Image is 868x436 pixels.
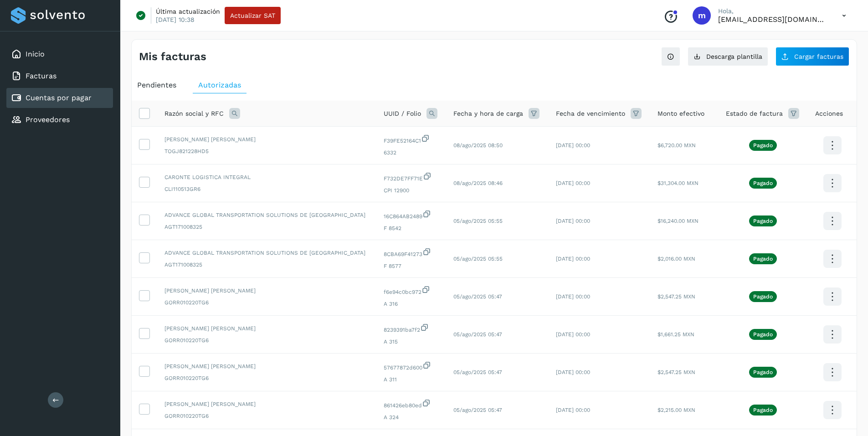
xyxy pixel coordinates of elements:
[164,109,224,118] span: Razón social y RFC
[164,336,369,344] span: GORR010220TG6
[657,293,695,300] span: $2,547.25 MXN
[384,285,439,296] span: f6e94c0bc972
[453,256,503,262] span: 05/ago/2025 05:55
[6,88,113,108] div: Cuentas por pagar
[657,218,699,224] span: $16,240.00 MXN
[556,109,625,118] span: Fecha de vencimiento
[164,185,369,193] span: CLI110513GR6
[26,72,56,80] a: Facturas
[164,298,369,307] span: GORR010220TG6
[453,293,502,300] span: 05/ago/2025 05:47
[453,369,502,375] span: 05/ago/2025 05:47
[556,331,590,338] span: [DATE] 00:00
[657,369,695,375] span: $2,547.25 MXN
[556,293,590,300] span: [DATE] 00:00
[453,218,503,224] span: 05/ago/2025 05:55
[6,110,113,130] div: Proveedores
[164,135,369,144] span: [PERSON_NAME] [PERSON_NAME]
[657,180,699,186] span: $31,304.00 MXN
[753,407,773,413] p: Pagado
[726,109,783,118] span: Estado de factura
[556,256,590,262] span: [DATE] 00:00
[384,413,439,421] span: A 324
[753,180,773,186] p: Pagado
[556,180,590,186] span: [DATE] 00:00
[453,180,503,186] span: 08/ago/2025 08:46
[453,331,502,338] span: 05/ago/2025 05:47
[137,81,176,89] span: Pendientes
[164,261,369,269] span: AGT171008325
[794,53,843,60] span: Cargar facturas
[657,407,695,413] span: $2,215.00 MXN
[688,47,768,66] button: Descarga plantilla
[164,362,369,370] span: [PERSON_NAME] [PERSON_NAME]
[657,331,694,338] span: $1,661.25 MXN
[556,218,590,224] span: [DATE] 00:00
[164,374,369,382] span: GORR010220TG6
[384,224,439,232] span: F 8542
[556,407,590,413] span: [DATE] 00:00
[753,218,773,224] p: Pagado
[164,400,369,408] span: [PERSON_NAME] [PERSON_NAME]
[657,142,696,149] span: $6,720.00 MXN
[556,369,590,375] span: [DATE] 00:00
[453,109,523,118] span: Fecha y hora de carga
[156,7,220,15] p: Última actualización
[657,256,695,262] span: $2,016.00 MXN
[164,287,369,295] span: [PERSON_NAME] [PERSON_NAME]
[753,293,773,300] p: Pagado
[384,262,439,270] span: F 8577
[26,115,70,124] a: Proveedores
[384,186,439,195] span: CPI 12900
[384,300,439,308] span: A 316
[6,44,113,64] div: Inicio
[384,323,439,334] span: 8239391ba7f2
[384,172,439,183] span: F732DE7FF71E
[164,147,369,155] span: TOGJ821228HD5
[384,134,439,145] span: F39FE52164C1
[706,53,762,60] span: Descarga plantilla
[198,81,241,89] span: Autorizadas
[384,361,439,372] span: 57677872d600
[164,412,369,420] span: GORR010220TG6
[657,109,704,118] span: Monto efectivo
[718,15,827,24] p: molalde@aldevaram.com
[164,324,369,333] span: [PERSON_NAME] [PERSON_NAME]
[384,399,439,410] span: 861426eb80ed
[6,66,113,86] div: Facturas
[156,15,195,24] p: [DATE] 10:38
[753,369,773,375] p: Pagado
[384,375,439,384] span: A 311
[164,249,369,257] span: ADVANCE GLOBAL TRANSPORTATION SOLUTIONS DE [GEOGRAPHIC_DATA]
[753,142,773,149] p: Pagado
[384,247,439,258] span: 8CBA69F41273
[453,407,502,413] span: 05/ago/2025 05:47
[230,12,275,19] span: Actualizar SAT
[164,173,369,181] span: CARONTE LOGISTICA INTEGRAL
[164,211,369,219] span: ADVANCE GLOBAL TRANSPORTATION SOLUTIONS DE [GEOGRAPHIC_DATA]
[384,149,439,157] span: 6332
[453,142,503,149] span: 08/ago/2025 08:50
[26,50,45,58] a: Inicio
[815,109,843,118] span: Acciones
[384,109,421,118] span: UUID / Folio
[225,7,281,24] button: Actualizar SAT
[384,338,439,346] span: A 315
[384,210,439,221] span: 16C864AB2489
[753,331,773,338] p: Pagado
[556,142,590,149] span: [DATE] 00:00
[26,93,92,102] a: Cuentas por pagar
[776,47,849,66] button: Cargar facturas
[753,256,773,262] p: Pagado
[718,7,827,15] p: Hola,
[139,50,206,63] h4: Mis facturas
[164,223,369,231] span: AGT171008325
